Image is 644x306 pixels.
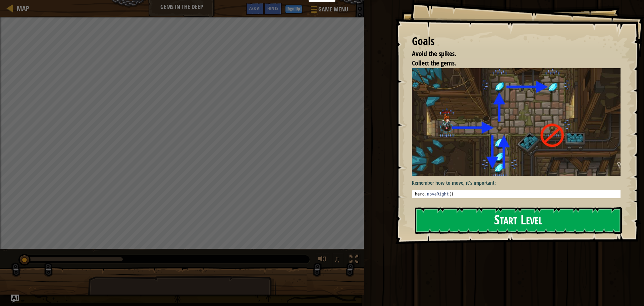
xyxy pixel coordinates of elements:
[404,49,619,59] li: Avoid the spikes.
[332,253,344,267] button: ♫
[412,49,456,58] span: Avoid the spikes.
[306,3,352,18] button: Game Menu
[412,179,626,187] p: Remember how to move, it's important:
[267,5,278,11] span: Hints
[412,68,626,176] img: Gems in the deep
[347,253,361,267] button: Toggle fullscreen
[285,5,302,13] button: Sign Up
[318,5,348,14] span: Game Menu
[11,295,19,303] button: Ask AI
[316,253,329,267] button: Adjust volume
[13,4,29,13] a: Map
[17,4,29,13] span: Map
[412,34,621,49] div: Goals
[246,3,264,15] button: Ask AI
[412,58,456,68] span: Collect the gems.
[334,254,340,264] span: ♫
[249,5,261,11] span: Ask AI
[404,58,619,68] li: Collect the gems.
[415,207,622,234] button: Start Level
